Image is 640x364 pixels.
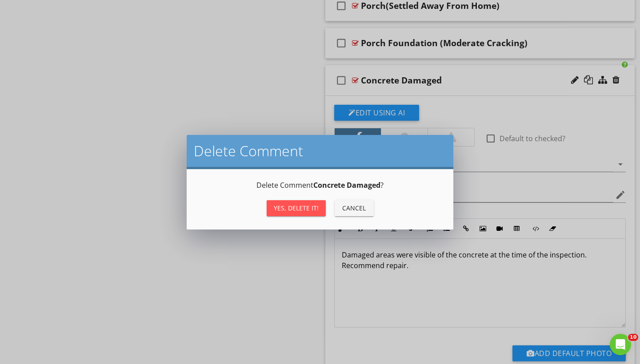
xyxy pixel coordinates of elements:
button: Cancel [335,200,374,216]
div: Cancel [342,203,367,213]
iframe: Intercom live chat [610,334,631,355]
strong: Concrete Damaged [313,180,380,190]
div: Yes, Delete it! [274,203,319,213]
button: Yes, Delete it! [267,200,326,216]
span: 10 [628,334,638,341]
p: Delete Comment ? [197,180,443,190]
h2: Delete Comment [194,142,446,160]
